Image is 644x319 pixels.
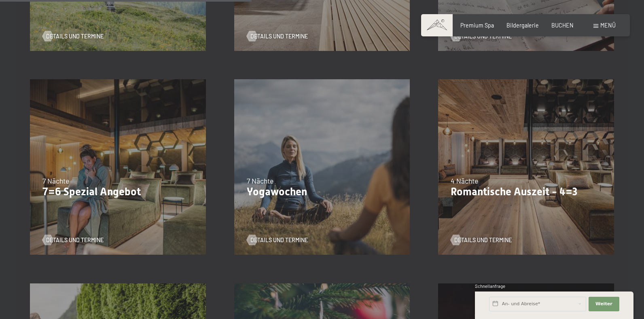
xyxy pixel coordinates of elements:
[247,186,398,199] p: Yogawochen
[247,236,308,244] a: Details und Termine
[595,301,612,307] span: Weiter
[247,176,273,185] span: 7 Nächte
[250,32,308,40] span: Details und Termine
[600,22,616,29] span: Menü
[451,236,512,244] a: Details und Termine
[247,32,308,40] a: Details und Termine
[46,236,104,244] span: Details und Termine
[42,236,104,244] a: Details und Termine
[475,283,505,289] span: Schnellanfrage
[506,22,539,29] a: Bildergalerie
[42,32,104,40] a: Details und Termine
[250,236,308,244] span: Details und Termine
[42,176,69,185] span: 7 Nächte
[454,236,512,244] span: Details und Termine
[451,176,478,185] span: 4 Nächte
[42,186,193,199] p: 7=6 Spezial Angebot
[451,32,512,40] a: Details und Termine
[451,186,602,199] p: Romantische Auszeit - 4=3
[551,22,574,29] a: BUCHEN
[589,297,619,311] button: Weiter
[460,22,494,29] a: Premium Spa
[46,32,104,40] span: Details und Termine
